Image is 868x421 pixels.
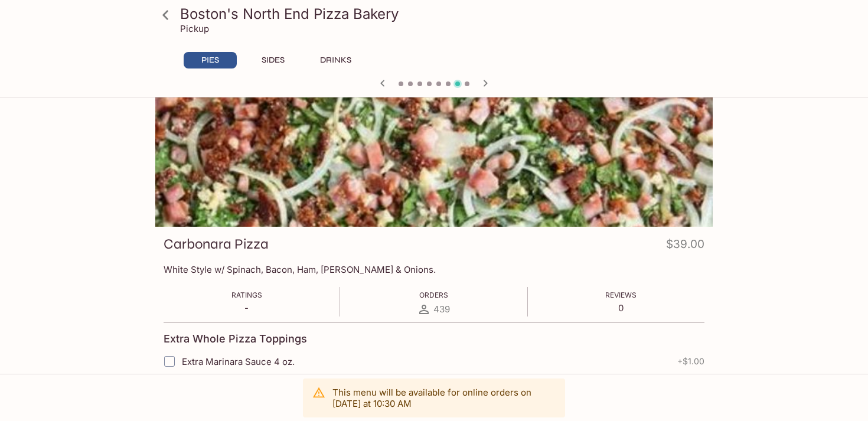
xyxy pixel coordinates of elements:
span: Ratings [231,291,262,299]
span: 439 [433,303,450,315]
span: Extra Marinara Sauce 4 oz. [182,356,295,367]
button: PIES [184,52,237,68]
p: 0 [605,302,637,314]
p: - [231,302,262,314]
h3: Boston's North End Pizza Bakery [180,5,708,23]
p: Pickup [180,23,209,34]
span: Orders [419,291,448,299]
h4: $39.00 [666,235,704,258]
p: White Style w/ Spinach, Bacon, Ham, [PERSON_NAME] & Onions. [164,264,704,275]
span: Reviews [605,291,637,299]
div: Carbonara Pizza [155,70,713,227]
button: SIDES [246,52,299,68]
button: DRINKS [309,52,362,68]
span: + $1.00 [677,357,704,366]
h3: Carbonara Pizza [164,235,269,253]
p: This menu will be available for online orders on [DATE] at 10:30 AM [332,387,556,409]
h4: Extra Whole Pizza Toppings [164,332,307,345]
